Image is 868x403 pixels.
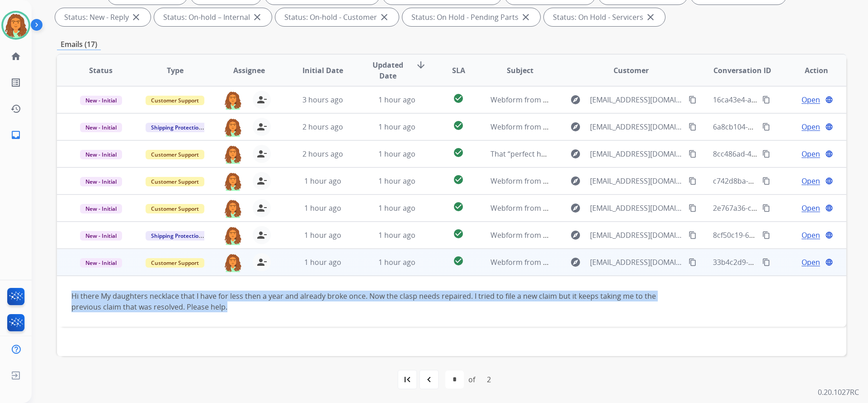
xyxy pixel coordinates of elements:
mat-icon: close [379,12,390,23]
mat-icon: language [825,150,833,158]
span: Webform from [EMAIL_ADDRESS][DOMAIN_NAME] on [DATE] [491,230,695,240]
span: Customer Support [146,96,204,105]
span: New - Initial [80,231,122,241]
span: 1 hour ago [378,95,415,105]
mat-icon: close [131,12,142,23]
span: 8cf50c19-6537-48db-a773-4640c5c83d78 [713,230,850,240]
img: agent-avatar [224,253,242,272]
span: Open [802,257,820,268]
mat-icon: content_copy [689,258,697,266]
span: Assignee [233,65,265,76]
span: Updated Date [368,60,409,81]
span: 1 hour ago [378,122,415,132]
mat-icon: language [825,177,833,185]
span: New - Initial [80,150,122,159]
mat-icon: content_copy [689,204,697,212]
span: [EMAIL_ADDRESS][DOMAIN_NAME] [590,121,683,132]
mat-icon: person_remove [256,230,267,241]
mat-icon: check_circle [453,93,464,104]
span: Shipping Protection [146,231,208,241]
span: 1 hour ago [378,203,415,213]
mat-icon: person_remove [256,94,267,105]
mat-icon: history [10,103,21,114]
span: 2 hours ago [302,149,343,159]
span: [EMAIL_ADDRESS][DOMAIN_NAME] [590,257,683,268]
div: Status: New - Reply [55,8,151,26]
mat-icon: content_copy [762,123,770,131]
th: Action [772,55,846,86]
mat-icon: person_remove [256,121,267,132]
span: c742d8ba-7185-4ef6-b656-3e65a25eea6a [713,176,851,186]
span: [EMAIL_ADDRESS][DOMAIN_NAME] [590,148,683,159]
mat-icon: content_copy [689,123,697,131]
mat-icon: language [825,96,833,104]
span: Customer Support [146,177,204,186]
mat-icon: language [825,231,833,239]
span: Conversation ID [713,65,771,76]
mat-icon: content_copy [762,258,770,266]
span: Webform from [EMAIL_ADDRESS][DOMAIN_NAME] on [DATE] [491,176,695,186]
mat-icon: inbox [10,130,21,140]
div: Status: On-hold – Internal [154,8,272,26]
mat-icon: check_circle [453,120,464,131]
span: Open [802,203,820,213]
mat-icon: content_copy [689,96,697,104]
div: Hi there My daughters necklace that I have for less then a year and already broke once. Now the c... [71,291,684,312]
span: 2e767a36-ccb9-4dd9-80db-563fa571b556 [713,203,852,213]
span: Type [167,65,184,76]
mat-icon: explore [570,203,581,213]
mat-icon: language [825,204,833,212]
mat-icon: close [252,12,263,23]
span: 1 hour ago [304,257,341,267]
span: Open [802,230,820,241]
span: Open [802,94,820,105]
span: Open [802,121,820,132]
img: agent-avatar [224,91,242,110]
mat-icon: explore [570,121,581,132]
span: New - Initial [80,204,122,213]
mat-icon: arrow_downward [415,60,426,70]
mat-icon: person_remove [256,148,267,159]
mat-icon: explore [570,230,581,241]
span: Status [89,65,113,76]
span: 1 hour ago [304,203,341,213]
mat-icon: language [825,258,833,266]
img: agent-avatar [224,199,242,218]
mat-icon: check_circle [453,255,464,266]
span: 16ca43e4-aba3-48ac-881b-bc790a65d077 [713,95,853,105]
mat-icon: explore [570,94,581,105]
span: 1 hour ago [378,149,415,159]
mat-icon: content_copy [689,177,697,185]
span: New - Initial [80,96,122,105]
span: That “perfect hotel bed” feel? Get it with up to 66% saved on bundles. 💤 [491,149,736,159]
span: Open [802,176,820,186]
mat-icon: explore [570,257,581,268]
span: 6a8cb104-38f0-4534-abef-21b5201f115b [713,122,848,132]
span: Open [802,148,820,159]
mat-icon: explore [570,176,581,186]
span: Initial Date [302,65,343,76]
mat-icon: home [10,51,21,62]
span: Customer Support [146,258,204,268]
mat-icon: content_copy [762,204,770,212]
img: avatar [3,13,28,38]
div: Status: On Hold - Pending Parts [402,8,540,26]
mat-icon: language [825,123,833,131]
span: Webform from [EMAIL_ADDRESS][DOMAIN_NAME] on [DATE] [491,122,695,132]
div: 2 [480,371,498,389]
p: 0.20.1027RC [818,387,859,398]
span: 8cc486ad-4c9b-4837-a6d1-2453ba00d7e7 [713,149,853,159]
p: Emails (17) [57,39,101,50]
span: [EMAIL_ADDRESS][DOMAIN_NAME] [590,203,683,213]
span: Customer Support [146,150,204,159]
span: Customer Support [146,204,204,213]
mat-icon: content_copy [689,231,697,239]
mat-icon: person_remove [256,203,267,213]
span: 2 hours ago [302,122,343,132]
div: of [468,374,475,385]
span: [EMAIL_ADDRESS][DOMAIN_NAME] [590,230,683,241]
img: agent-avatar [224,145,242,164]
mat-icon: check_circle [453,201,464,212]
span: 33b4c2d9-a943-4005-8cb6-8ec952eed6fe [713,257,851,267]
mat-icon: content_copy [762,177,770,185]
